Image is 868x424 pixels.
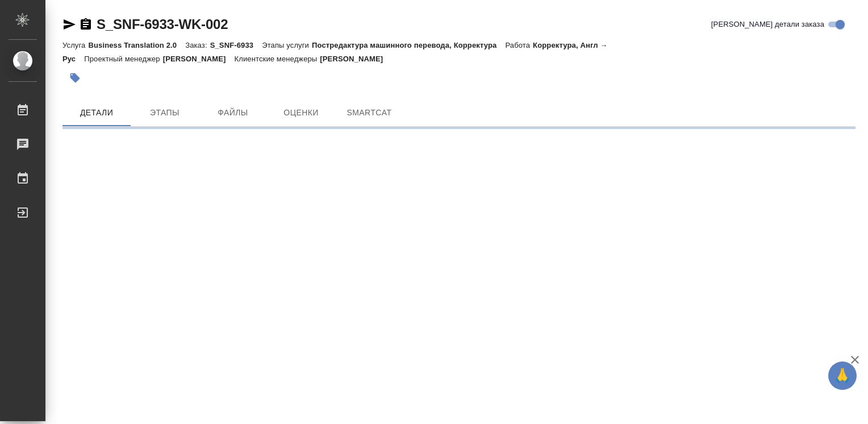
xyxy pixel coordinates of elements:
[320,55,391,63] p: [PERSON_NAME]
[711,19,824,30] span: [PERSON_NAME] детали заказа
[206,106,260,120] span: Файлы
[97,16,228,32] a: S_SNF-6933-WK-002
[62,65,87,90] button: Добавить тэг
[342,106,397,120] span: SmartCat
[79,18,93,31] button: Скопировать ссылку
[833,364,852,388] span: 🙏
[505,41,533,49] p: Работа
[137,106,192,120] span: Этапы
[185,41,210,49] p: Заказ:
[88,41,185,49] p: Business Translation 2.0
[62,41,88,49] p: Услуга
[62,18,76,31] button: Скопировать ссылку для ЯМессенджера
[84,55,162,63] p: Проектный менеджер
[262,41,312,49] p: Этапы услуги
[274,106,328,120] span: Оценки
[163,55,235,63] p: [PERSON_NAME]
[210,41,262,49] p: S_SNF-6933
[235,55,320,63] p: Клиентские менеджеры
[312,41,505,49] p: Постредактура машинного перевода, Корректура
[69,106,124,120] span: Детали
[828,361,857,390] button: 🙏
